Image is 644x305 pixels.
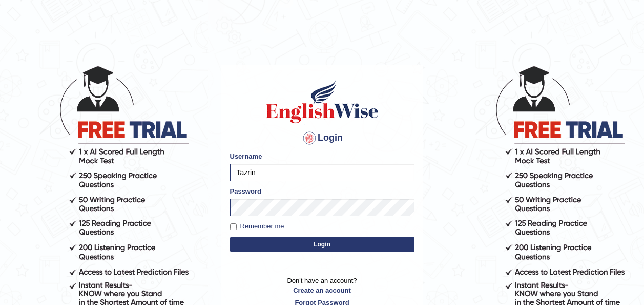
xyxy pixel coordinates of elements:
label: Password [230,186,261,196]
label: Remember me [230,221,284,232]
img: Logo of English Wise sign in for intelligent practice with AI [264,79,381,125]
input: Remember me [230,223,237,230]
button: Login [230,237,414,252]
a: Create an account [230,285,414,295]
h4: Login [230,130,414,146]
label: Username [230,151,262,161]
